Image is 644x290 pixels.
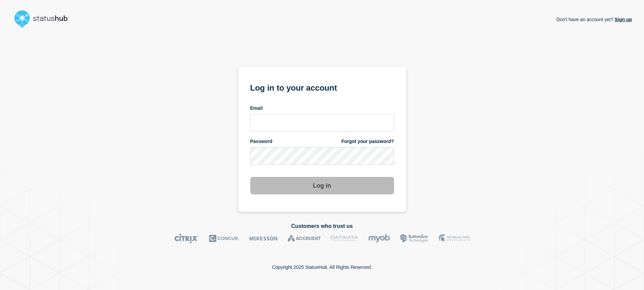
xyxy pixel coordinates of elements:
h2: Customers who trust us [12,223,632,229]
span: Password [250,138,272,145]
input: email input [250,114,394,132]
a: Sign up [613,17,632,22]
img: StatusHub logo [12,8,76,30]
a: Forgot your password? [341,138,394,145]
img: MSU logo [439,234,470,243]
img: McKesson logo [249,234,277,243]
img: Concur logo [209,234,239,243]
input: password input [250,147,394,165]
img: Bottomline logo [400,234,429,243]
p: Don't have an account yet? [556,11,632,28]
img: DataVita logo [331,234,358,243]
img: Accruent logo [288,234,321,243]
button: Log in [250,177,394,194]
img: Citrix logo [174,234,199,243]
p: Copyright 2025 StatusHub. All Rights Reserved. [272,264,372,270]
span: Email [250,105,263,111]
img: myob logo [368,234,390,243]
h1: Log in to your account [250,81,394,93]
